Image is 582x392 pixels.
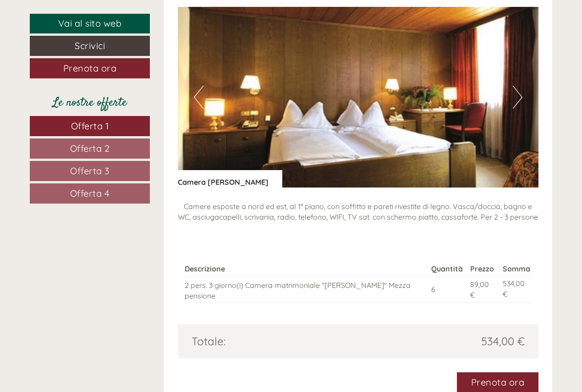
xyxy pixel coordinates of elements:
[185,333,358,349] div: Totale:
[7,25,149,53] div: Buon giorno, come possiamo aiutarla?
[70,165,110,177] span: Offerta 3
[194,86,203,109] button: Previous
[163,7,198,22] div: [DATE]
[14,27,145,34] div: Hotel Weisses [PERSON_NAME]
[30,36,150,56] a: Scrivici
[30,58,150,78] a: Prenota ora
[178,7,539,188] img: image
[185,262,428,276] th: Descrizione
[71,120,109,132] span: Offerta 1
[178,201,539,222] p: Camere esposte a nord ed est, al 1° piano, con soffitto e pareti rivestite di legno. Vasca/doccia...
[312,237,362,258] button: Invia
[178,170,282,188] div: Camera [PERSON_NAME]
[470,280,489,299] span: 89,00 €
[499,276,532,303] td: 534,00 €
[499,262,532,276] th: Somma
[428,276,467,303] td: 6
[467,262,500,276] th: Prezzo
[30,14,150,33] a: Vai al sito web
[70,188,110,199] span: Offerta 4
[185,276,428,303] td: 2 pers. 3 giorno(i) Camera matrimoniale "[PERSON_NAME]" Mezza pensione
[70,143,110,154] span: Offerta 2
[513,86,522,109] button: Next
[14,44,145,51] small: 11:11
[481,333,525,349] span: 534,00 €
[30,94,150,111] div: Le nostre offerte
[428,262,467,276] th: Quantità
